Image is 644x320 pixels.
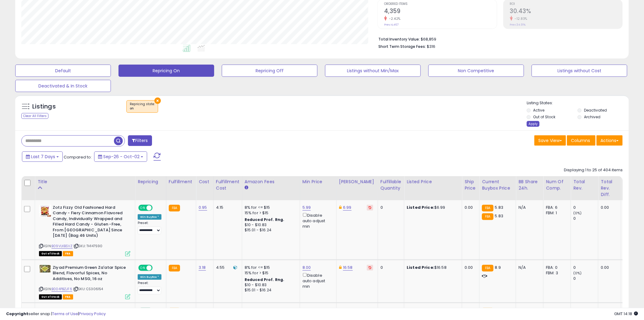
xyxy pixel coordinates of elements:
button: × [154,98,161,104]
div: Listed Price [407,179,459,185]
div: 0 [573,265,598,270]
div: $10 - $10.83 [245,283,295,288]
small: FBA [169,265,180,272]
div: Amazon Fees [245,179,297,185]
div: FBA: 0 [546,265,566,270]
div: 8% for <= $15 [245,265,295,270]
div: FBA: 6 [546,205,566,210]
div: Apply [527,121,540,127]
div: FBM: 1 [546,210,566,216]
div: 0 [380,205,399,210]
div: BB Share 24h. [518,179,541,191]
div: 0.00 [465,265,475,270]
div: Win BuyBox * [138,274,161,280]
div: $10 - $10.83 [245,222,295,228]
small: (0%) [573,271,582,276]
a: B004PBZJF6 [51,286,72,292]
button: Filters [128,135,152,146]
small: Prev: 34.91% [510,23,526,27]
div: Ship Price [465,179,477,191]
b: Short Term Storage Fees: [378,44,426,49]
div: Fulfillable Quantity [380,179,402,191]
div: 4.15 [216,205,237,210]
button: Last 7 Days [22,151,63,162]
p: Listing States: [527,100,629,106]
b: Zotz Fizzy Old Fashioned Hard Candy - Fiery Cinnamon Flavored Candy, Individually Wrapped and Fil... [53,205,127,240]
div: Total Rev. Diff. [601,179,618,198]
div: Total Rev. [573,179,596,191]
span: Sep-26 - Oct-02 [103,154,140,160]
div: 8% for <= $15 [245,205,295,210]
a: Terms of Use [52,311,78,317]
span: FBA [63,251,73,256]
li: $68,859 [378,35,618,42]
div: Title [37,179,133,185]
span: Columns [571,137,590,144]
div: N/A [518,205,539,210]
div: Win BuyBox * [138,214,161,220]
b: Reduced Prof. Rng. [245,217,285,222]
button: Repricing On [119,65,214,77]
div: ASIN: [39,265,130,299]
div: Fulfillment Cost [216,179,239,191]
div: 15% for > $15 [245,210,295,216]
span: FBA [63,294,73,300]
label: Deactivated [584,108,607,113]
a: 8.00 [303,265,311,271]
a: 16.58 [343,265,353,271]
h2: 30.43% [510,8,623,16]
span: All listings that are currently out of stock and unavailable for purchase on Amazon [39,251,62,256]
a: 5.99 [303,204,311,211]
button: Actions [596,135,623,146]
div: Disable auto adjust min [303,272,332,289]
div: 15% for > $15 [245,270,295,276]
div: ASIN: [39,205,130,256]
a: 3.18 [199,265,206,271]
small: Prev: 4,467 [384,23,398,27]
span: ON [139,205,147,210]
div: 0 [573,276,598,281]
span: ON [139,265,147,270]
label: Out of Stock [533,114,555,119]
b: Ziyad Premium Green Za'atar Spice Blend, Flavorful Spices, No Additives, No MSG, 16 oz [53,265,127,283]
button: Columns [567,135,596,146]
span: Last 7 Days [31,154,55,160]
span: 5.83 [495,204,504,210]
div: $6.99 [407,205,457,210]
div: Num of Comp. [546,179,568,191]
label: Active [533,108,544,113]
div: 4.55 [216,265,237,270]
small: FBA [482,265,493,272]
b: Listed Price: [407,265,434,270]
div: Current Buybox Price [482,179,513,191]
div: on [130,106,155,111]
a: B09VLKBSVZ [51,244,73,249]
div: Clear All Filters [21,113,48,119]
div: $15.01 - $16.24 [245,228,295,233]
span: | SKU: CS306154 [73,286,103,291]
span: Repricing state : [130,102,155,111]
small: FBA [482,205,493,212]
div: Cost [199,179,211,185]
span: Ordered Items [384,2,497,6]
button: Save View [534,135,566,146]
div: 0 [573,205,598,210]
small: -2.42% [387,16,401,21]
span: OFF [152,205,161,210]
button: Non Competitive [428,65,524,77]
a: 0.95 [199,204,207,211]
span: 2025-10-10 14:18 GMT [614,311,638,317]
div: Fulfillment [169,179,193,185]
span: 8.9 [495,265,501,270]
div: 0 [380,265,399,270]
small: (0%) [573,211,582,215]
div: FBM: 3 [546,270,566,276]
small: -12.83% [513,16,528,21]
span: $316 [427,44,435,49]
button: Sep-26 - Oct-02 [94,151,147,162]
div: Preset: [138,281,161,295]
span: ROI [510,2,623,6]
div: Repricing [138,179,164,185]
h5: Listings [32,102,56,111]
div: N/A [518,265,539,270]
